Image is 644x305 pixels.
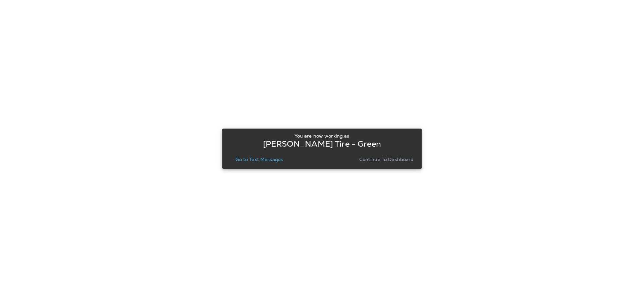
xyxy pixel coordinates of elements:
p: Go to Text Messages [235,157,283,162]
p: Continue to Dashboard [359,157,414,162]
p: You are now working as [294,133,349,139]
p: [PERSON_NAME] Tire - Green [263,141,381,147]
button: Continue to Dashboard [357,155,417,164]
button: Go to Text Messages [233,155,286,164]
